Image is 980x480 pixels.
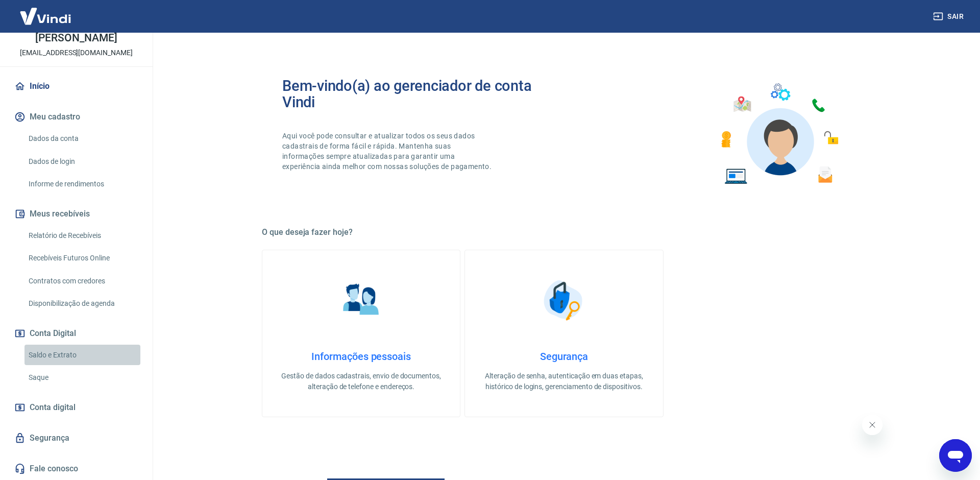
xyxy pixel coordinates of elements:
[464,250,663,417] a: SegurançaSegurançaAlteração de senha, autenticação em duas etapas, histórico de logins, gerenciam...
[6,7,86,15] span: Olá! Precisa de ajuda?
[538,275,590,326] img: Segurança
[282,131,494,172] p: Aqui você pode consultar e atualizar todos os seus dados cadastrais de forma fácil e rápida. Mant...
[262,227,866,237] h5: O que deseja fazer hoje?
[12,396,140,419] a: Conta digital
[12,322,140,345] button: Conta Digital
[862,415,883,435] iframe: Close message
[279,350,444,363] h4: Informações pessoais
[24,151,140,172] a: Dados de login
[712,78,846,190] img: Imagem de um avatar masculino com diversos icones exemplificando as funcionalidades do gerenciado...
[20,47,133,58] p: [EMAIL_ADDRESS][DOMAIN_NAME]
[12,458,140,480] a: Fale conosco
[35,33,117,43] p: [PERSON_NAME]
[481,350,646,363] h4: Segurança
[24,128,140,149] a: Dados da conta
[481,371,646,392] p: Alteração de senha, autenticação em duas etapas, histórico de logins, gerenciamento de dispositivos.
[30,400,76,415] span: Conta digital
[24,271,140,292] a: Contratos com credores
[939,439,972,472] iframe: Button to launch messaging window
[24,174,140,195] a: Informe de rendimentos
[282,78,564,110] h2: Bem-vindo(a) ao gerenciador de conta Vindi
[12,75,140,98] a: Início
[931,7,968,26] button: Sair
[12,1,79,32] img: Vindi
[12,427,140,449] a: Segurança
[12,203,140,225] button: Meus recebíveis
[24,248,140,269] a: Recebíveis Futuros Online
[336,275,387,326] img: Informações pessoais
[279,371,444,392] p: Gestão de dados cadastrais, envio de documentos, alteração de telefone e endereços.
[24,293,140,314] a: Disponibilização de agenda
[24,367,140,388] a: Saque
[24,345,140,366] a: Saldo e Extrato
[12,106,140,128] button: Meu cadastro
[262,250,460,417] a: Informações pessoaisInformações pessoaisGestão de dados cadastrais, envio de documentos, alteraçã...
[24,225,140,246] a: Relatório de Recebíveis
